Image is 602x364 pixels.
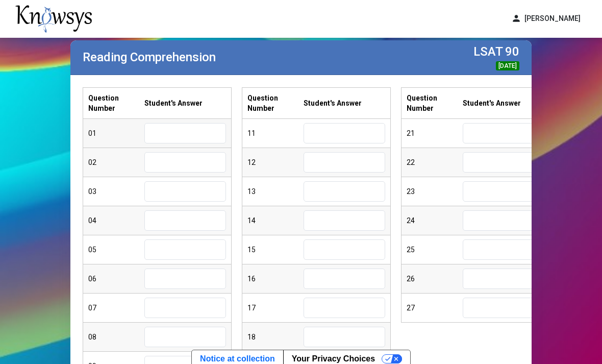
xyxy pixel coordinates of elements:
div: 25 [407,245,463,255]
div: 18 [247,332,304,342]
label: Student's Answer [463,98,521,108]
div: [DATE] [496,61,519,70]
div: 27 [407,303,463,313]
span: person [511,13,521,24]
label: LSAT [473,44,503,59]
div: 21 [407,128,463,138]
img: knowsys-logo.png [15,5,92,33]
div: 08 [88,332,144,342]
label: 90 [505,44,519,59]
button: person[PERSON_NAME] [505,10,587,27]
div: 11 [247,128,304,138]
div: 17 [247,303,304,313]
div: 07 [88,303,144,313]
label: Question Number [407,93,463,113]
div: 15 [247,245,304,255]
div: 26 [407,274,463,284]
label: Student's Answer [304,98,362,108]
div: 12 [247,157,304,167]
label: Reading Comprehension [83,50,216,64]
label: Question Number [88,93,144,113]
div: 04 [88,215,144,226]
div: 03 [88,186,144,197]
div: 06 [88,274,144,284]
div: 14 [247,215,304,226]
div: 05 [88,245,144,255]
div: 02 [88,157,144,167]
label: Question Number [247,93,304,113]
label: Student's Answer [144,98,203,108]
div: 13 [247,186,304,197]
div: 23 [407,186,463,197]
div: 16 [247,274,304,284]
div: 24 [407,215,463,226]
div: 01 [88,128,144,138]
div: 22 [407,157,463,167]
